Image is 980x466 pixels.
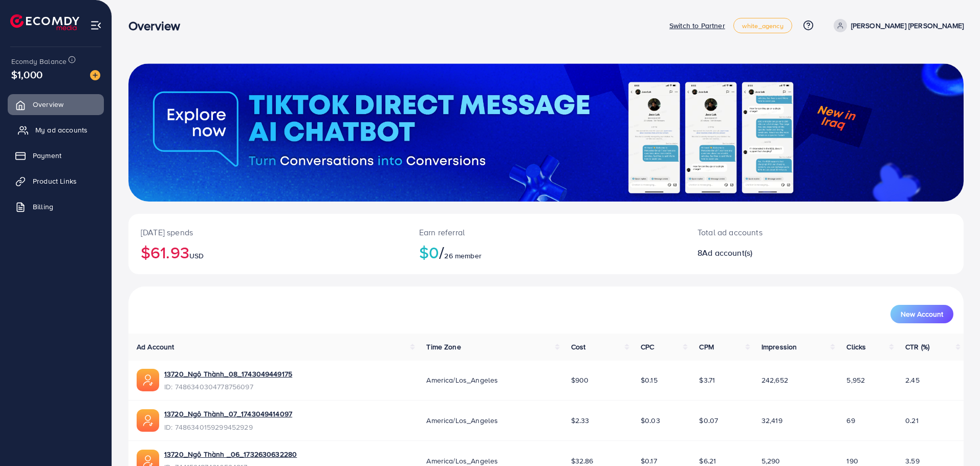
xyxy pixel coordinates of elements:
[641,375,658,385] span: $0.15
[669,19,725,32] p: Switch to Partner
[426,456,498,466] span: America/Los_Angeles
[905,456,920,466] span: 3.59
[444,251,481,261] span: 26 member
[571,415,590,426] span: $2.33
[189,251,204,261] span: USD
[137,369,159,391] img: ic-ads-acc.e4c84228.svg
[846,415,855,426] span: 69
[8,94,104,115] a: Overview
[128,18,188,33] h3: Overview
[164,422,292,432] span: ID: 7486340159299452929
[901,310,943,318] span: New Account
[641,342,654,352] span: CPC
[33,176,77,186] span: Product Links
[641,456,657,466] span: $0.17
[846,375,865,385] span: 5,952
[761,415,782,426] span: 32,419
[761,342,797,352] span: Impression
[733,18,792,33] a: white_agency
[8,196,104,217] a: Billing
[699,456,716,466] span: $6.21
[761,375,788,385] span: 242,652
[8,171,104,191] a: Product Links
[699,415,718,426] span: $0.07
[11,56,67,66] span: Ecomdy Balance
[137,409,159,432] img: ic-ads-acc.e4c84228.svg
[33,150,61,161] span: Payment
[846,456,858,466] span: 190
[851,19,964,32] p: [PERSON_NAME] [PERSON_NAME]
[699,375,715,385] span: $3.71
[10,14,79,30] img: logo
[33,99,63,109] span: Overview
[426,415,498,426] span: America/Los_Angeles
[905,375,920,385] span: 2.45
[141,226,395,238] p: [DATE] spends
[698,248,882,258] h2: 8
[419,226,673,238] p: Earn referral
[90,70,100,80] img: image
[33,202,53,212] span: Billing
[8,145,104,166] a: Payment
[571,456,594,466] span: $32.86
[419,242,673,262] h2: $0
[164,382,292,392] span: ID: 7486340304778756097
[426,375,498,385] span: America/Los_Angeles
[890,305,953,323] button: New Account
[141,242,395,262] h2: $61.93
[761,456,780,466] span: 5,290
[571,342,586,352] span: Cost
[699,342,713,352] span: CPM
[905,342,929,352] span: CTR (%)
[830,19,964,32] a: [PERSON_NAME] [PERSON_NAME]
[937,420,972,458] iframe: Chat
[641,415,660,426] span: $0.03
[35,125,88,135] span: My ad accounts
[426,342,461,352] span: Time Zone
[742,23,783,29] span: white_agency
[90,19,102,31] img: menu
[137,342,175,352] span: Ad Account
[698,226,882,238] p: Total ad accounts
[905,415,919,426] span: 0.21
[8,120,104,140] a: My ad accounts
[846,342,866,352] span: Clicks
[439,240,444,264] span: /
[571,375,589,385] span: $900
[164,369,292,379] a: 13720_Ngô Thành_08_1743049449175
[164,449,297,459] a: 13720_Ngô Thành _06_1732630632280
[702,247,752,258] span: Ad account(s)
[11,67,42,82] span: $1,000
[164,409,292,419] a: 13720_Ngô Thành_07_1743049414097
